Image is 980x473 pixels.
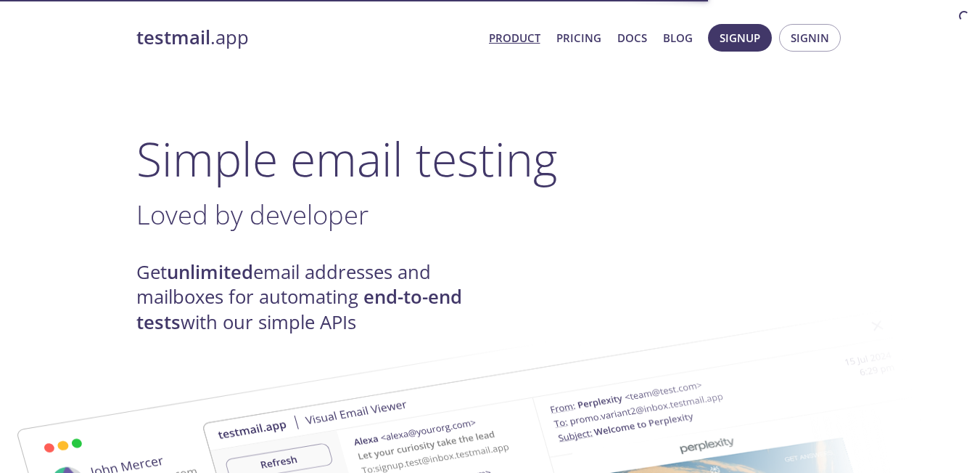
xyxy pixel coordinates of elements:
[617,28,647,47] a: Docs
[167,259,253,285] strong: unlimited
[708,24,772,52] button: Signup
[489,28,540,47] a: Product
[663,28,693,47] a: Blog
[720,28,760,47] span: Signup
[136,131,844,187] h1: Simple email testing
[136,196,368,233] span: Loved by developer
[136,260,490,335] h4: Get email addresses and mailboxes for automating with our simple APIs
[136,284,462,334] strong: end-to-end tests
[779,24,841,52] button: Signin
[556,28,601,47] a: Pricing
[136,25,477,50] a: testmail.app
[136,25,210,50] strong: testmail
[791,28,829,47] span: Signin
